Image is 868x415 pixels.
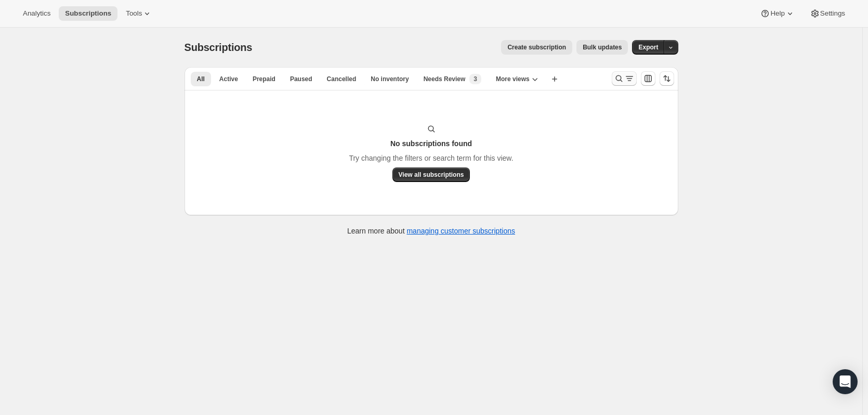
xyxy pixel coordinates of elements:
[501,40,572,55] button: Create subscription
[219,75,238,83] span: Active
[754,6,801,21] button: Help
[23,9,50,18] span: Analytics
[390,138,472,149] h3: No subscriptions found
[496,75,530,83] span: More views
[660,71,674,86] button: Sort the results
[17,6,57,21] button: Analytics
[371,75,409,83] span: No inventory
[833,369,858,394] div: Open Intercom Messenger
[804,6,851,21] button: Settings
[546,72,563,86] button: Create new view
[392,167,470,182] button: View all subscriptions
[399,171,464,179] span: View all subscriptions
[290,75,312,83] span: Paused
[120,6,159,21] button: Tools
[507,43,566,51] span: Create subscription
[820,9,845,18] span: Settings
[253,75,275,83] span: Prepaid
[770,9,784,18] span: Help
[424,75,466,83] span: Needs Review
[576,40,628,55] button: Bulk updates
[632,40,664,55] button: Export
[347,226,515,236] p: Learn more about
[641,71,655,86] button: Customize table column order and visibility
[65,9,111,18] span: Subscriptions
[474,75,477,83] span: 3
[327,75,357,83] span: Cancelled
[59,6,117,21] button: Subscriptions
[126,9,142,18] span: Tools
[583,43,622,51] span: Bulk updates
[406,227,515,235] a: managing customer subscriptions
[612,71,637,86] button: Search and filter results
[490,72,544,86] button: More views
[197,75,205,83] span: All
[638,43,658,51] span: Export
[185,42,253,53] span: Subscriptions
[349,153,513,163] p: Try changing the filters or search term for this view.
